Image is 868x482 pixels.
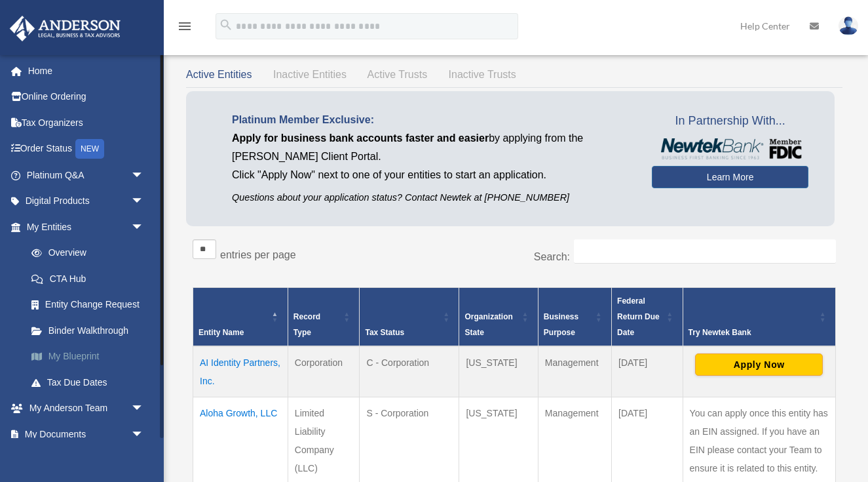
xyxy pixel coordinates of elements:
[18,317,164,344] a: Binder Walkthrough
[544,312,578,337] span: Business Purpose
[612,288,683,347] th: Federal Return Due Date: Activate to sort
[232,132,489,144] span: Apply for business bank accounts faster and easier
[9,84,164,110] a: Online Ordering
[193,288,288,347] th: Entity Name: Activate to invert sorting
[232,129,632,166] p: by applying from the [PERSON_NAME] Client Portal.
[131,162,157,189] span: arrow_drop_down
[538,346,611,397] td: Management
[9,395,164,422] a: My Anderson Teamarrow_drop_down
[293,312,320,337] span: Record Type
[186,69,252,80] span: Active Entities
[368,69,428,80] span: Active Trusts
[288,346,360,397] td: Corporation
[18,292,164,318] a: Entity Change Request
[9,214,164,240] a: My Entitiesarrow_drop_down
[232,166,632,184] p: Click "Apply Now" next to one of your entities to start an application.
[617,296,660,337] span: Federal Return Due Date
[612,346,683,397] td: [DATE]
[360,346,459,397] td: C - Corporation
[232,190,632,206] p: Questions about your application status? Contact Newtek at [PHONE_NUMBER]
[9,162,164,188] a: Platinum Q&Aarrow_drop_down
[464,312,512,337] span: Organization State
[652,111,808,132] span: In Partnership With...
[365,328,404,337] span: Tax Status
[9,58,164,84] a: Home
[360,288,459,347] th: Tax Status: Activate to sort
[18,369,164,395] a: Tax Due Dates
[220,249,296,260] label: entries per page
[219,18,233,32] i: search
[232,111,632,129] p: Platinum Member Exclusive:
[538,288,611,347] th: Business Purpose: Activate to sort
[9,421,164,447] a: My Documentsarrow_drop_down
[9,136,164,163] a: Order StatusNEW
[131,214,157,241] span: arrow_drop_down
[131,421,157,448] span: arrow_drop_down
[652,166,808,188] a: Learn More
[131,395,157,422] span: arrow_drop_down
[683,288,835,347] th: Try Newtek Bank : Activate to sort
[9,110,164,136] a: Tax Organizers
[459,346,538,397] td: [US_STATE]
[689,325,816,340] div: Try Newtek Bank
[534,251,570,262] label: Search:
[273,69,347,80] span: Inactive Entities
[177,23,193,34] a: menu
[177,18,193,34] i: menu
[198,328,244,337] span: Entity Name
[449,69,516,80] span: Inactive Trusts
[193,346,288,397] td: AI Identity Partners, Inc.
[75,139,104,159] div: NEW
[288,288,360,347] th: Record Type: Activate to sort
[18,344,164,370] a: My Blueprint
[839,16,858,35] img: User Pic
[9,188,164,214] a: Digital Productsarrow_drop_down
[658,138,802,159] img: NewtekBankLogoSM.png
[459,288,538,347] th: Organization State: Activate to sort
[18,240,157,266] a: Overview
[18,266,164,292] a: CTA Hub
[695,353,823,376] button: Apply Now
[131,188,157,215] span: arrow_drop_down
[6,16,124,41] img: Anderson Advisors Platinum Portal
